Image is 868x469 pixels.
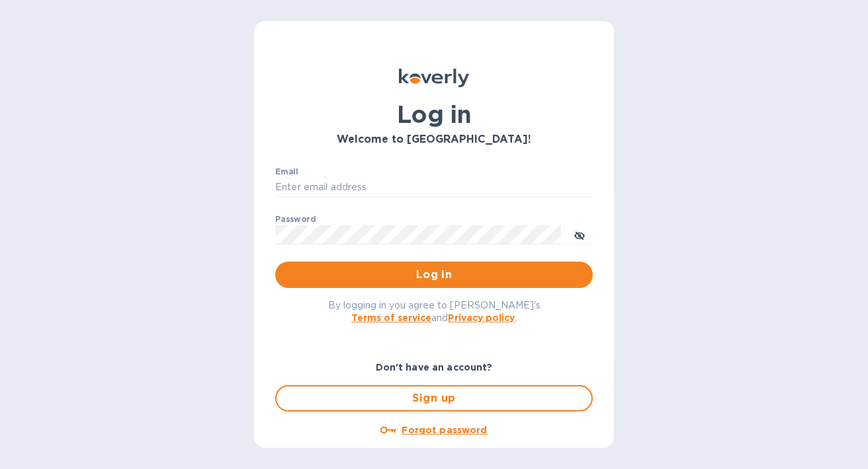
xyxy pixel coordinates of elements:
[566,221,593,248] button: toggle password visibility
[402,425,487,435] u: Forgot password
[399,69,469,87] img: Koverly
[287,390,581,406] span: Sign up
[328,300,541,323] span: By logging in you agree to [PERSON_NAME]'s and .
[275,178,593,198] input: Enter email address
[275,215,316,223] label: Password
[351,312,431,323] a: Terms of service
[286,267,582,283] span: Log in
[275,385,593,412] button: Sign up
[275,262,593,288] button: Log in
[376,362,493,373] b: Don't have an account?
[275,168,298,176] label: Email
[448,312,515,323] a: Privacy policy
[275,100,593,128] h1: Log in
[275,133,593,146] h3: Welcome to [GEOGRAPHIC_DATA]!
